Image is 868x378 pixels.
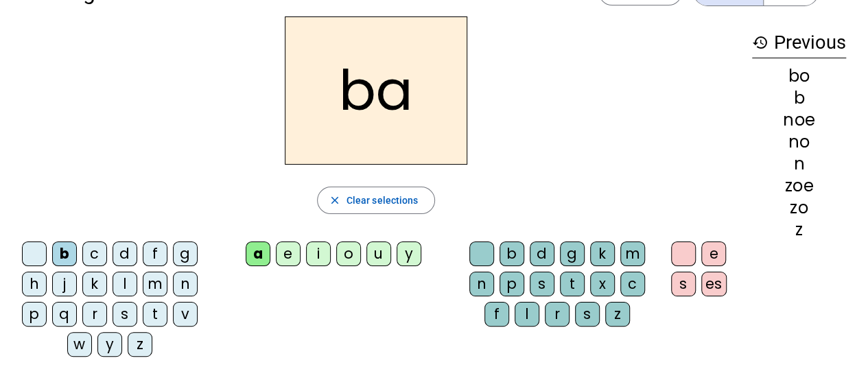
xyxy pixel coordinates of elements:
div: o [336,241,361,266]
div: c [620,272,645,296]
div: r [545,302,570,327]
div: z [752,222,846,238]
div: d [530,241,554,266]
div: a [246,241,270,266]
div: r [82,302,107,327]
div: z [128,332,152,357]
div: g [173,241,198,266]
div: z [605,302,630,327]
div: l [113,272,137,296]
div: s [530,272,554,296]
div: m [143,272,167,296]
div: u [366,241,391,266]
div: s [575,302,600,327]
div: p [500,272,524,296]
div: n [469,272,494,296]
span: Clear selections [347,192,419,209]
div: g [560,241,585,266]
div: no [752,134,846,150]
div: e [276,241,301,266]
div: bo [752,68,846,84]
div: noe [752,112,846,128]
div: y [397,241,421,266]
div: s [113,302,137,327]
div: zo [752,200,846,216]
div: b [52,241,77,266]
mat-icon: close [329,194,341,206]
div: f [143,241,167,266]
div: c [82,241,107,266]
h2: ba [285,16,467,165]
div: t [143,302,167,327]
div: l [515,302,539,327]
div: q [52,302,77,327]
div: w [67,332,92,357]
div: t [560,272,585,296]
div: b [752,90,846,106]
button: Clear selections [317,187,436,214]
div: j [52,272,77,296]
div: e [701,241,726,266]
div: p [22,302,47,327]
div: v [173,302,198,327]
div: x [590,272,615,296]
div: k [82,272,107,296]
div: b [500,241,524,266]
h3: Previous [752,27,846,58]
div: n [752,156,846,172]
div: zoe [752,178,846,194]
div: y [97,332,122,357]
div: h [22,272,47,296]
div: m [620,241,645,266]
div: i [306,241,331,266]
div: es [701,272,727,296]
div: n [173,272,198,296]
div: f [484,302,509,327]
div: k [590,241,615,266]
div: s [671,272,696,296]
mat-icon: history [752,34,769,51]
div: d [113,241,137,266]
